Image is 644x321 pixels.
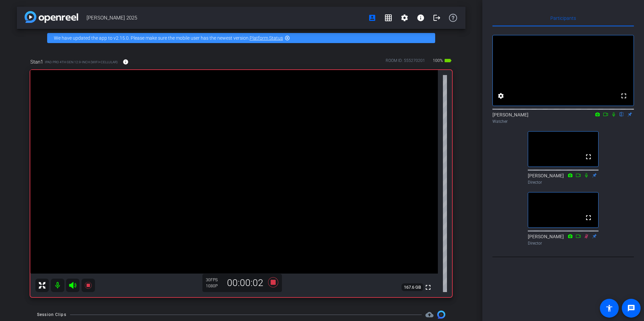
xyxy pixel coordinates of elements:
[620,92,628,100] mat-icon: fullscreen
[211,278,218,282] span: FPS
[444,57,452,65] mat-icon: battery_std
[627,304,635,312] mat-icon: message
[437,311,445,319] img: Session clips
[550,16,576,21] span: Participants
[424,283,432,291] mat-icon: fullscreen
[206,277,223,283] div: 30
[368,14,376,22] mat-icon: account_box
[417,14,425,22] mat-icon: info
[425,311,433,319] mat-icon: cloud_upload
[206,283,223,289] div: 1080P
[584,214,592,222] mat-icon: fullscreen
[384,14,392,22] mat-icon: grid_on
[528,172,599,185] div: [PERSON_NAME]
[47,33,435,43] div: We have updated the app to v2.15.0. Please make sure the mobile user has the newest version.
[492,111,634,124] div: [PERSON_NAME]
[401,283,423,291] span: 167.6 GB
[386,58,425,67] div: ROOM ID: 555270201
[433,14,441,22] mat-icon: logout
[400,14,409,22] mat-icon: settings
[25,11,78,23] img: app-logo
[528,240,599,246] div: Director
[528,179,599,185] div: Director
[223,277,268,289] div: 00:00:02
[584,153,592,161] mat-icon: fullscreen
[618,111,626,117] mat-icon: flip
[87,11,364,25] span: [PERSON_NAME] 2025
[425,311,433,319] span: Destinations for your clips
[528,233,599,246] div: [PERSON_NAME]
[605,304,613,312] mat-icon: accessibility
[250,35,283,41] a: Platform Status
[432,55,444,66] span: 100%
[285,35,290,41] mat-icon: highlight_off
[492,118,634,124] div: Watcher
[497,92,505,100] mat-icon: settings
[30,58,43,66] span: Stan1
[123,59,129,65] mat-icon: info
[37,311,66,318] div: Session Clips
[45,60,118,65] span: iPad Pro 4th Gen 12.9-inch (WiFi+Cellular)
